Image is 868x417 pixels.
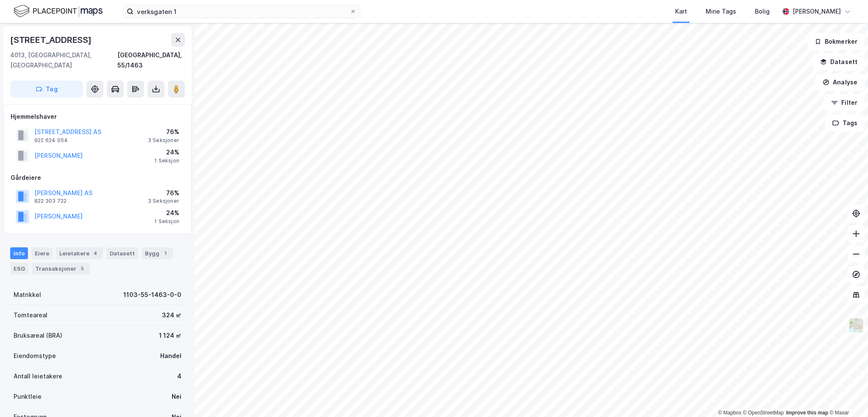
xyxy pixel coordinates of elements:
div: 24% [154,147,179,157]
div: 822 303 722 [34,198,67,204]
div: Mine Tags [706,6,736,17]
div: 3 Seksjoner [148,198,179,204]
div: 24% [154,208,179,218]
div: 1103-55-1463-0-0 [123,290,181,300]
input: Søk på adresse, matrikkel, gårdeiere, leietakere eller personer [134,5,350,18]
a: Mapbox [718,410,741,416]
div: 4013, [GEOGRAPHIC_DATA], [GEOGRAPHIC_DATA] [10,50,117,70]
div: Bruksareal (BRA) [14,330,62,341]
div: Leietakere [56,247,103,259]
div: Tomteareal [14,310,47,320]
div: Kontrollprogram for chat [826,376,868,417]
a: Improve this map [786,410,828,416]
div: ESG [10,263,28,274]
div: Handel [160,351,181,361]
div: [GEOGRAPHIC_DATA], 55/1463 [117,50,185,70]
a: OpenStreetMap [743,410,784,416]
div: Hjemmelshaver [11,112,184,122]
iframe: Chat Widget [826,376,868,417]
div: Nei [172,392,181,402]
div: 4 [177,371,181,381]
div: 76% [148,188,179,198]
div: Eiere [31,247,53,259]
button: Tag [10,81,83,98]
div: 3 Seksjoner [148,137,179,144]
div: Matrikkel [14,290,41,300]
div: Kart [675,6,687,17]
div: Info [10,247,28,259]
div: [STREET_ADDRESS] [10,33,93,47]
div: 1 [161,249,170,257]
img: logo.f888ab2527a4732fd821a326f86c7f29.svg [14,4,103,19]
div: 324 ㎡ [162,310,181,320]
div: Antall leietakere [14,371,62,381]
div: Eiendomstype [14,351,56,361]
button: Analyse [815,74,865,91]
div: 1 Seksjon [154,218,179,225]
div: Bolig [755,6,770,17]
button: Bokmerker [807,33,865,50]
img: Z [848,317,864,333]
button: Filter [824,94,865,111]
div: Gårdeiere [11,173,184,183]
button: Tags [825,115,865,132]
div: 1 124 ㎡ [159,330,181,341]
div: [PERSON_NAME] [793,6,841,17]
div: 76% [148,127,179,137]
div: 5 [78,264,86,273]
button: Datasett [813,53,865,70]
div: 922 624 054 [34,137,68,144]
div: Datasett [106,247,138,259]
div: Bygg [142,247,173,259]
div: 1 Seksjon [154,157,179,164]
div: Punktleie [14,392,42,402]
div: 4 [91,249,100,257]
div: Transaksjoner [32,263,90,274]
